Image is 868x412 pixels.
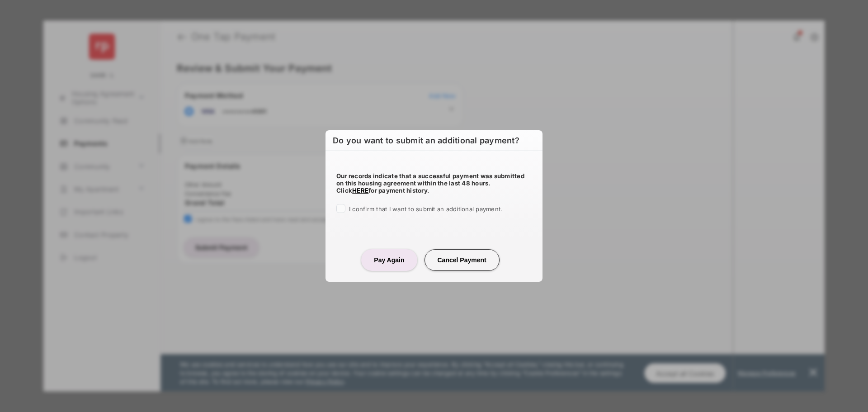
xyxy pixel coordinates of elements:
h6: Do you want to submit an additional payment? [325,130,542,151]
h5: Our records indicate that a successful payment was submitted on this housing agreement within the... [336,172,532,194]
button: Cancel Payment [425,249,500,271]
a: HERE [352,187,368,194]
span: I confirm that I want to submit an additional payment. [349,205,502,213]
button: Pay Again [361,249,417,271]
